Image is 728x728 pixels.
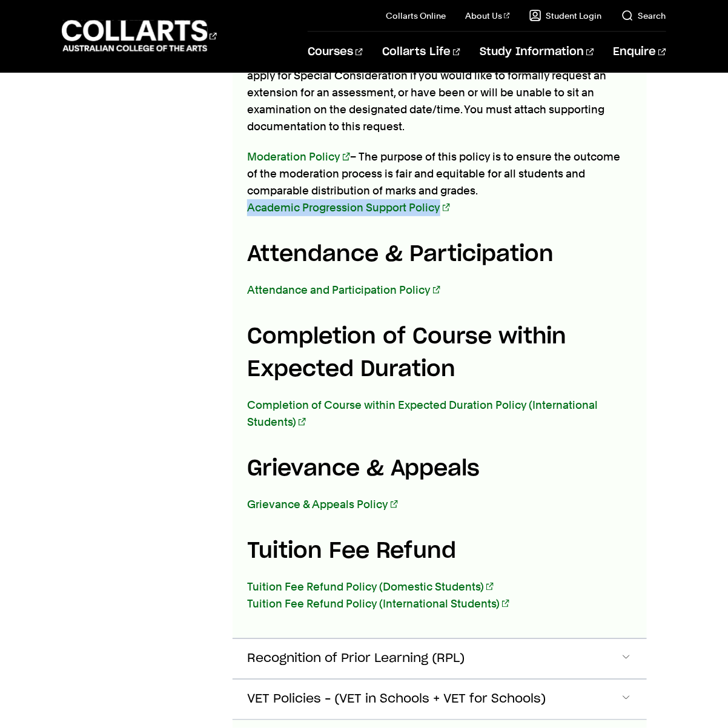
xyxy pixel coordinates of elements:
[247,580,494,593] a: Tuition Fee Refund Policy (Domestic Students)
[247,238,632,271] h4: Attendance & Participation
[614,32,666,72] a: Enquire
[529,10,602,22] a: Student Login
[247,148,632,216] p: – The purpose of this policy is to ensure the outcome of the moderation process is fair and equit...
[247,150,350,163] a: Moderation Policy
[247,692,546,706] span: VET Policies – (VET in Schools + VET for Schools)
[247,33,632,135] p: – You should apply for Special Consideration if you would like to formally request an extension f...
[233,639,647,679] button: Recognition of Prior Learning (RPL)
[247,320,632,386] h4: Completion of Course within Expected Duration
[247,652,465,666] span: Recognition of Prior Learning (RPL)
[247,597,509,610] a: Tuition Fee Refund Policy (International Students)
[386,10,446,22] a: Collarts Online
[247,283,440,296] a: Attendance and Participation Policy
[480,32,594,72] a: Study Information
[247,535,632,568] h4: Tuition Fee Refund
[62,19,217,53] div: Go to homepage
[233,680,647,720] button: VET Policies – (VET in Schools + VET for Schools)
[247,201,450,214] a: Academic Progression Support Policy
[247,498,398,511] a: Grievance & Appeals Policy
[465,10,510,22] a: About Us
[247,452,632,485] h4: Grievance & Appeals
[247,399,598,428] a: Completion of Course within Expected Duration Policy (International Students)
[621,10,666,22] a: Search
[308,32,363,72] a: Courses
[382,32,460,72] a: Collarts Life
